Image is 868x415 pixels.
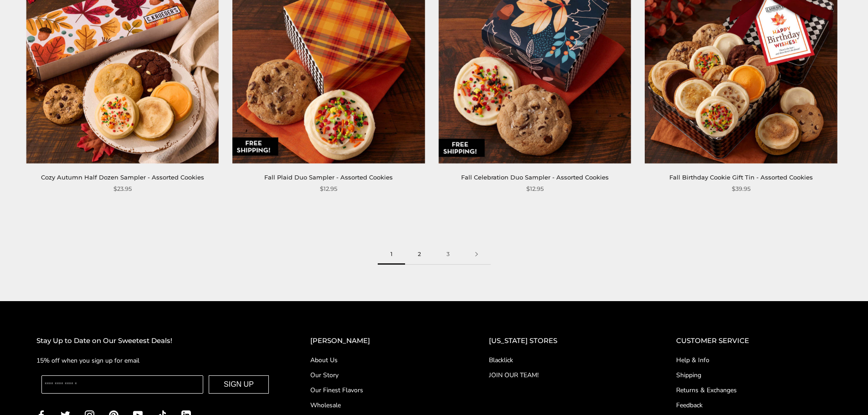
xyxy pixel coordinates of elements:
[113,184,132,194] span: $23.95
[462,244,491,265] a: Next page
[310,385,452,395] a: Our Finest Flavors
[489,335,640,347] h2: [US_STATE] STORES
[405,244,434,265] a: 2
[732,184,750,194] span: $39.95
[310,335,452,347] h2: [PERSON_NAME]
[7,380,94,408] iframe: Sign Up via Text for Offers
[676,400,832,410] a: Feedback
[378,244,405,265] span: 1
[209,375,269,394] button: SIGN UP
[264,174,393,181] a: Fall Plaid Duo Sampler - Assorted Cookies
[310,400,452,410] a: Wholesale
[36,355,274,366] p: 15% off when you sign up for email
[461,174,609,181] a: Fall Celebration Duo Sampler - Assorted Cookies
[36,335,274,347] h2: Stay Up to Date on Our Sweetest Deals!
[676,385,832,395] a: Returns & Exchanges
[310,355,452,365] a: About Us
[310,370,452,380] a: Our Story
[676,370,832,380] a: Shipping
[320,184,337,194] span: $12.95
[434,244,462,265] a: 3
[676,355,832,365] a: Help & Info
[489,370,640,380] a: JOIN OUR TEAM!
[489,355,640,365] a: Blacklick
[526,184,544,194] span: $12.95
[669,174,813,181] a: Fall Birthday Cookie Gift Tin - Assorted Cookies
[41,174,204,181] a: Cozy Autumn Half Dozen Sampler - Assorted Cookies
[41,375,203,394] input: Enter your email
[676,335,832,347] h2: CUSTOMER SERVICE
